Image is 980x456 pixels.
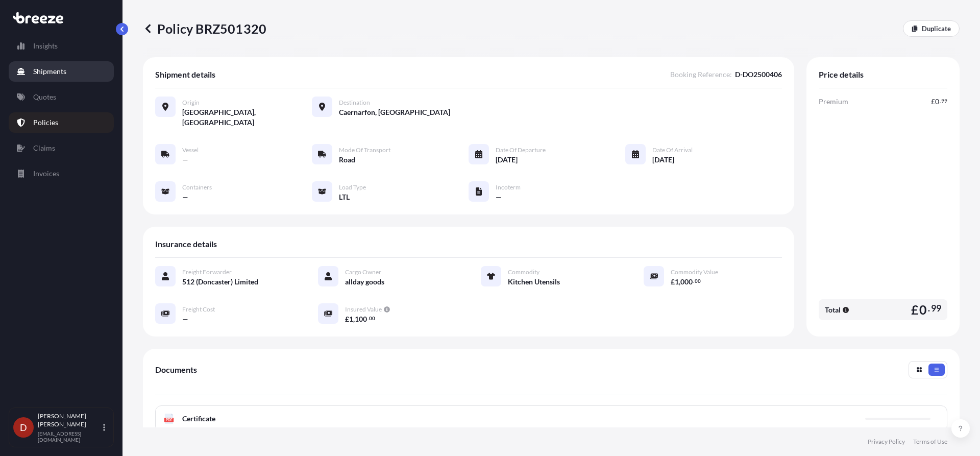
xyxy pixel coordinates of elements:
[38,430,101,443] p: [EMAIL_ADDRESS][DOMAIN_NAME]
[355,316,367,323] span: 100
[9,87,114,107] a: Quotes
[670,69,732,80] span: Booking Reference :
[182,146,199,154] span: Vessel
[735,69,782,80] span: D-DO2500406
[940,99,941,103] span: .
[819,69,864,80] span: Price details
[680,278,693,285] span: 000
[38,412,101,428] p: [PERSON_NAME] [PERSON_NAME]
[369,317,375,320] span: 00
[508,277,560,287] span: Kitchen Utensils
[652,155,674,165] span: [DATE]
[182,155,188,165] span: —
[345,305,382,314] span: Insured Value
[33,92,56,102] p: Quotes
[182,305,215,314] span: Freight Cost
[345,316,349,323] span: £
[143,20,266,37] p: Policy BRZ501320
[155,69,215,80] span: Shipment details
[496,183,521,191] span: Incoterm
[33,143,55,153] p: Claims
[671,278,675,285] span: £
[913,438,947,446] a: Terms of Use
[931,305,941,311] span: 99
[496,192,502,202] span: —
[339,107,450,117] span: Caernarfon, [GEOGRAPHIC_DATA]
[911,303,919,316] span: £
[367,317,369,320] span: .
[33,169,59,179] p: Invoices
[166,418,173,422] text: PDF
[339,192,350,202] span: LTL
[825,305,841,315] span: Total
[339,155,355,165] span: Road
[182,192,188,202] span: —
[496,146,546,154] span: Date of Departure
[919,303,927,316] span: 0
[9,61,114,82] a: Shipments
[33,66,66,77] p: Shipments
[155,365,197,375] span: Documents
[182,277,258,287] span: 512 (Doncaster) Limited
[508,268,540,276] span: Commodity
[182,414,215,424] span: Certificate
[679,278,680,285] span: ,
[349,316,353,323] span: 1
[339,183,366,191] span: Load Type
[931,98,935,105] span: £
[675,278,679,285] span: 1
[353,316,355,323] span: ,
[182,268,232,276] span: Freight Forwarder
[868,438,905,446] a: Privacy Policy
[941,99,947,103] span: 99
[182,183,212,191] span: Containers
[9,112,114,133] a: Policies
[345,268,381,276] span: Cargo Owner
[903,20,960,37] a: Duplicate
[20,422,27,433] span: D
[345,277,384,287] span: allday goods
[9,138,114,158] a: Claims
[33,117,58,128] p: Policies
[182,107,312,128] span: [GEOGRAPHIC_DATA], [GEOGRAPHIC_DATA]
[671,268,718,276] span: Commodity Value
[9,36,114,56] a: Insights
[652,146,693,154] span: Date of Arrival
[33,41,58,51] p: Insights
[695,279,701,283] span: 00
[935,98,939,105] span: 0
[182,99,200,107] span: Origin
[693,279,694,283] span: .
[819,97,848,107] span: Premium
[339,99,370,107] span: Destination
[155,239,217,249] span: Insurance details
[182,314,188,324] span: —
[928,305,930,311] span: .
[339,146,390,154] span: Mode of Transport
[9,163,114,184] a: Invoices
[922,23,951,34] p: Duplicate
[496,155,518,165] span: [DATE]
